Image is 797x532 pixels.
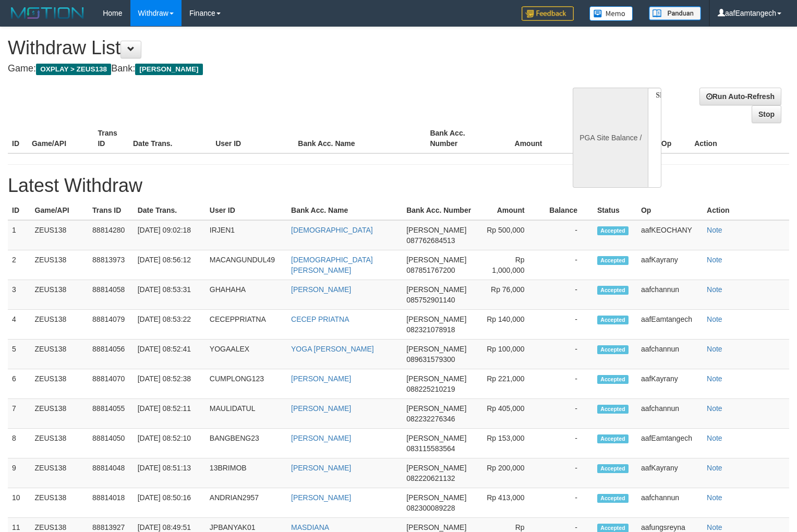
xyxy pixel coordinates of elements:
td: ZEUS138 [31,488,89,518]
span: Accepted [597,345,629,354]
td: [DATE] 08:56:12 [134,250,206,280]
a: Note [707,464,722,472]
th: Game/API [28,124,94,153]
td: Rp 1,000,000 [478,250,540,280]
a: [PERSON_NAME] [291,434,351,442]
td: [DATE] 08:51:13 [134,458,206,488]
span: 085752901140 [406,296,455,304]
td: - [540,220,593,250]
td: aafchannun [637,488,703,518]
th: Date Trans. [129,124,211,153]
span: 082321078918 [406,325,455,334]
td: Rp 153,000 [478,429,540,458]
span: 087851767200 [406,266,455,274]
span: [PERSON_NAME] [406,464,466,472]
td: Rp 413,000 [478,488,540,518]
a: CECEP PRIATNA [291,315,349,323]
th: ID [8,124,28,153]
span: [PERSON_NAME] [135,64,202,75]
span: 082232276346 [406,415,455,423]
th: Trans ID [93,124,129,153]
td: 88813973 [88,250,134,280]
span: Accepted [597,405,629,414]
td: 1 [8,220,31,250]
span: OXPLAY > ZEUS138 [36,64,111,75]
td: aafEamtangech [637,310,703,340]
span: 082300089228 [406,504,455,512]
td: - [540,310,593,340]
td: BANGBENG23 [206,429,287,458]
td: ZEUS138 [31,250,89,280]
td: 4 [8,310,31,340]
th: Action [703,201,789,220]
td: YOGAALEX [206,340,287,369]
span: [PERSON_NAME] [406,434,466,442]
th: ID [8,201,31,220]
a: [DEMOGRAPHIC_DATA] [291,226,373,234]
td: ZEUS138 [31,340,89,369]
img: panduan.png [649,6,701,20]
th: Op [637,201,703,220]
span: 087762684513 [406,236,455,245]
th: Bank Acc. Name [287,201,402,220]
td: 88814055 [88,399,134,429]
span: Accepted [597,286,629,295]
td: 88814056 [88,340,134,369]
a: Run Auto-Refresh [699,88,781,105]
td: 9 [8,458,31,488]
a: Note [707,493,722,502]
span: [PERSON_NAME] [406,374,466,383]
td: - [540,488,593,518]
td: MAULIDATUL [206,399,287,429]
td: - [540,280,593,310]
th: Bank Acc. Name [294,124,426,153]
span: [PERSON_NAME] [406,315,466,323]
td: Rp 200,000 [478,458,540,488]
th: Amount [478,201,540,220]
td: aafKayrany [637,250,703,280]
td: - [540,369,593,399]
td: [DATE] 08:52:10 [134,429,206,458]
td: - [540,399,593,429]
th: Bank Acc. Number [426,124,492,153]
span: [PERSON_NAME] [406,493,466,502]
a: [PERSON_NAME] [291,404,351,413]
td: ANDRIAN2957 [206,488,287,518]
a: Note [707,523,722,531]
td: aafKEOCHANY [637,220,703,250]
td: 88814070 [88,369,134,399]
td: IRJEN1 [206,220,287,250]
th: Game/API [31,201,89,220]
td: aafchannun [637,340,703,369]
td: MACANGUNDUL49 [206,250,287,280]
td: aafchannun [637,280,703,310]
td: Rp 500,000 [478,220,540,250]
td: 88814048 [88,458,134,488]
span: [PERSON_NAME] [406,285,466,294]
a: [DEMOGRAPHIC_DATA][PERSON_NAME] [291,256,373,274]
td: 88814079 [88,310,134,340]
a: Note [707,434,722,442]
a: [PERSON_NAME] [291,285,351,294]
span: [PERSON_NAME] [406,226,466,234]
a: [PERSON_NAME] [291,464,351,472]
td: [DATE] 08:52:11 [134,399,206,429]
td: 88814050 [88,429,134,458]
a: Note [707,256,722,264]
th: Status [593,201,637,220]
a: Note [707,285,722,294]
th: Balance [558,124,618,153]
td: ZEUS138 [31,310,89,340]
a: YOGA [PERSON_NAME] [291,345,374,353]
th: Trans ID [88,201,134,220]
h1: Latest Withdraw [8,175,789,196]
td: - [540,340,593,369]
td: 88814018 [88,488,134,518]
h1: Withdraw List [8,38,521,58]
span: [PERSON_NAME] [406,404,466,413]
span: 089631579300 [406,355,455,364]
th: Amount [492,124,558,153]
td: ZEUS138 [31,369,89,399]
td: ZEUS138 [31,280,89,310]
td: [DATE] 08:53:22 [134,310,206,340]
